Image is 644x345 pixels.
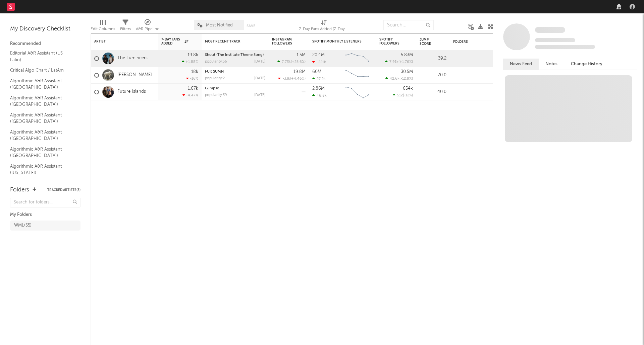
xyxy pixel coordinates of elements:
[535,27,565,33] a: Some Artist
[312,39,363,44] div: Spotify Monthly Listeners
[136,25,159,33] div: A&R Pipeline
[293,70,306,74] div: 19.8M
[120,25,131,33] div: Filters
[379,37,403,46] div: Spotify Followers
[393,93,413,97] div: ( )
[297,53,306,57] div: 1.5M
[282,60,291,64] span: 7.73k
[503,59,539,70] button: News Feed
[182,93,198,97] div: -4.47 %
[254,77,265,80] div: [DATE]
[312,60,326,64] div: -221k
[312,77,326,81] div: 27.2k
[282,77,290,81] span: -33k
[390,77,399,81] span: 42.6k
[10,221,80,231] a: WML(55)
[403,86,413,91] div: 654k
[535,45,595,49] span: 0 fans last week
[342,67,373,84] svg: Chart title
[535,27,565,33] span: Some Artist
[205,87,265,90] div: Glimpse
[205,60,227,64] div: popularity: 56
[254,93,265,97] div: [DATE]
[247,24,255,28] button: Save
[91,17,115,36] div: Edit Columns
[10,77,74,91] a: Algorithmic A&R Assistant ([GEOGRAPHIC_DATA])
[205,77,225,80] div: popularity: 2
[10,163,74,176] a: Algorithmic A&R Assistant ([US_STATE])
[205,39,255,44] div: Most Recent Track
[10,94,74,108] a: Algorithmic A&R Assistant ([GEOGRAPHIC_DATA])
[117,72,152,78] a: [PERSON_NAME]
[205,53,265,57] div: Shout (The Institute Theme Song)
[539,59,564,70] button: Notes
[94,39,145,44] div: Artist
[136,17,159,36] div: A&R Pipeline
[401,53,413,57] div: 5.83M
[117,56,148,61] a: The Lumineers
[291,77,305,81] span: +4.46 %
[385,76,413,81] div: ( )
[186,76,198,81] div: -16 %
[205,70,265,74] div: FUK SUMN
[10,50,74,63] a: Editorial A&R Assistant (US Latin)
[188,86,198,91] div: 1.67k
[564,59,609,70] button: Change History
[277,60,306,64] div: ( )
[10,25,80,33] div: My Discovery Checklist
[187,53,198,57] div: 19.8k
[91,25,115,33] div: Edit Columns
[312,93,327,98] div: 46.8k
[206,23,233,27] span: Most Notified
[383,20,434,30] input: Search...
[299,17,349,36] div: 7-Day Fans Added (7-Day Fans Added)
[10,128,74,142] a: Algorithmic A&R Assistant ([GEOGRAPHIC_DATA])
[399,60,412,64] span: +1.76 %
[389,60,398,64] span: 7.91k
[420,38,436,46] div: Jump Score
[10,111,74,125] a: Algorithmic A&R Assistant ([GEOGRAPHIC_DATA])
[10,186,29,194] div: Folders
[400,77,412,81] span: -12.8 %
[120,17,131,36] div: Filters
[10,211,80,219] div: My Folders
[10,67,74,74] a: Critical Algo Chart / LatAm
[191,70,198,74] div: 18k
[205,87,219,90] a: Glimpse
[10,40,80,48] div: Recommended
[47,188,80,192] button: Tracked Artists(3)
[278,76,306,81] div: ( )
[385,60,413,64] div: ( )
[342,84,373,100] svg: Chart title
[117,89,146,95] a: Future Islands
[272,37,296,46] div: Instagram Followers
[254,60,265,64] div: [DATE]
[535,38,575,42] span: Tracking Since: [DATE]
[420,55,446,63] div: 39.2
[205,53,264,57] a: Shout (The Institute Theme Song)
[342,50,373,67] svg: Chart title
[312,53,325,57] div: 20.4M
[161,37,183,46] span: 7-Day Fans Added
[397,94,403,97] span: 512
[14,222,32,230] div: WML ( 55 )
[10,146,74,159] a: Algorithmic A&R Assistant ([GEOGRAPHIC_DATA])
[10,198,80,207] input: Search for folders...
[299,25,349,33] div: 7-Day Fans Added (7-Day Fans Added)
[404,94,412,97] span: -12 %
[420,88,446,96] div: 40.0
[420,71,446,79] div: 70.0
[401,70,413,74] div: 30.5M
[205,70,224,74] a: FUK SUMN
[453,40,503,44] div: Folders
[312,86,325,91] div: 2.86M
[312,70,321,74] div: 60M
[182,60,198,64] div: +1.88 %
[292,60,305,64] span: +25.6 %
[205,93,227,97] div: popularity: 39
